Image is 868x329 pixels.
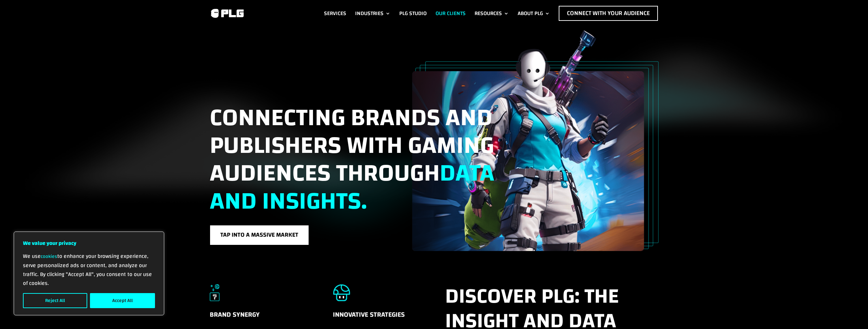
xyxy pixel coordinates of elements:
[210,150,494,223] span: data and insights.
[475,6,509,21] a: Resources
[333,310,436,328] h5: Innovative Strategies
[210,284,220,301] img: Brand Synergy
[23,252,155,288] p: We use to enhance your browsing experience, serve personalized ads or content, and analyze our tr...
[355,6,390,21] a: Industries
[41,252,57,261] a: cookies
[559,6,658,21] a: Connect with Your Audience
[23,239,155,248] p: We value your privacy
[210,225,309,245] a: Tap into a massive market
[436,6,466,21] a: Our Clients
[399,6,427,21] a: PLG Studio
[324,6,346,21] a: Services
[210,310,309,328] h5: Brand Synergy
[23,293,87,308] button: Reject All
[210,95,494,224] span: Connecting brands and publishers with gaming audiences through
[90,293,155,308] button: Accept All
[14,232,164,315] div: We value your privacy
[518,6,550,21] a: About PLG
[834,296,868,329] iframe: Chat Widget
